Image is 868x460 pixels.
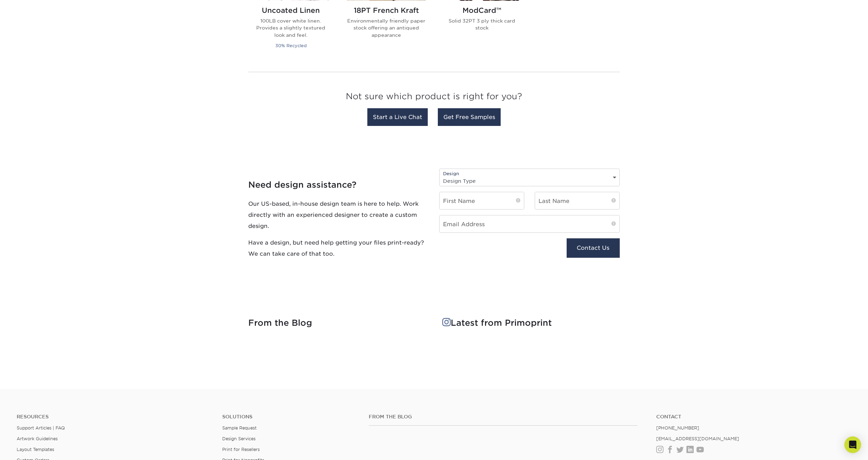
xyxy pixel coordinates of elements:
[222,447,260,452] a: Print for Resellers
[222,425,257,431] a: Sample Request
[222,436,256,441] a: Design Services
[251,6,330,15] h2: Uncoated Linen
[248,198,429,231] p: Our US-based, in-house design team is here to help. Work directly with an experienced designer to...
[656,425,699,431] a: [PHONE_NUMBER]
[17,414,212,420] h4: Resources
[844,436,861,453] div: Open Intercom Messenger
[567,238,620,258] button: Contact Us
[438,108,501,126] a: Get Free Samples
[369,414,637,420] h4: From the Blog
[442,17,521,32] p: Solid 32PT 3 ply thick card stock
[275,43,307,48] small: 30% Recycled
[442,318,620,328] h4: Latest from Primoprint
[248,86,620,110] h3: Not sure which product is right for you?
[439,238,532,262] iframe: reCAPTCHA
[347,17,426,39] p: Environmentally friendly paper stock offering an antiqued appearance
[656,414,851,420] a: Contact
[222,414,359,420] h4: Solutions
[248,180,429,190] h4: Need design assistance?
[17,425,65,431] a: Support Articles | FAQ
[656,436,739,441] a: [EMAIL_ADDRESS][DOMAIN_NAME]
[248,318,426,328] h4: From the Blog
[248,237,429,259] p: Have a design, but need help getting your files print-ready? We can take care of that too.
[442,6,521,15] h2: ModCard™
[367,108,428,126] a: Start a Live Chat
[251,17,330,39] p: 100LB cover white linen. Provides a slightly textured look and feel.
[347,6,426,15] h2: 18PT French Kraft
